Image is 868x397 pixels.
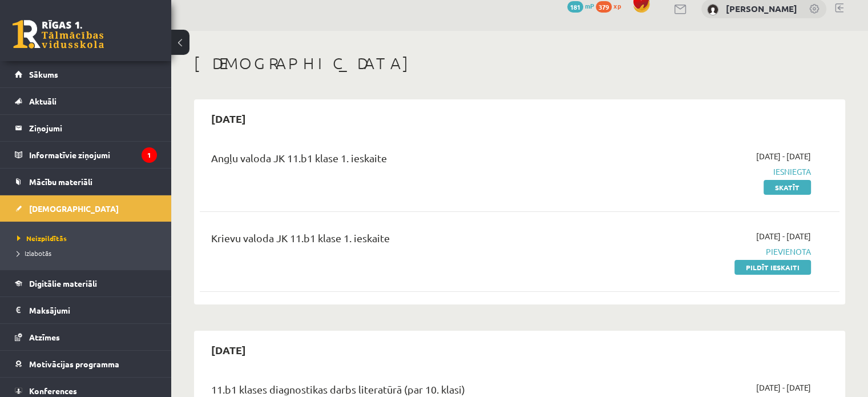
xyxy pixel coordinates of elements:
[756,230,811,242] span: [DATE] - [DATE]
[29,386,77,396] span: Konferences
[29,177,92,187] span: Mācību materiāli
[707,4,718,15] img: Marta Broka
[15,88,157,114] a: Aktuāli
[623,166,811,178] span: Iesniegta
[567,1,594,10] a: 181 mP
[142,147,157,163] i: 1
[17,234,67,243] span: Neizpildītās
[756,382,811,394] span: [DATE] - [DATE]
[17,248,160,258] a: Izlabotās
[764,180,811,195] a: Skatīt
[15,297,157,323] a: Maksājumi
[585,1,594,10] span: mP
[623,246,811,258] span: Pievienota
[194,54,845,73] h1: [DEMOGRAPHIC_DATA]
[29,69,58,79] span: Sākums
[200,105,257,132] h2: [DATE]
[567,1,583,13] span: 181
[29,297,157,323] legend: Maksājumi
[734,260,811,275] a: Pildīt ieskaiti
[29,115,157,141] legend: Ziņojumi
[15,351,157,377] a: Motivācijas programma
[17,233,160,243] a: Neizpildītās
[29,332,60,342] span: Atzīmes
[726,3,797,14] a: [PERSON_NAME]
[29,278,97,288] span: Digitālie materiāli
[15,324,157,350] a: Atzīmes
[13,20,104,49] a: Rīgas 1. Tālmācības vidusskola
[613,1,621,10] span: xp
[29,203,119,214] span: [DEMOGRAPHIC_DATA]
[15,270,157,296] a: Digitālie materiāli
[15,115,157,141] a: Ziņojumi
[15,61,157,87] a: Sākums
[15,142,157,168] a: Informatīvie ziņojumi1
[29,142,157,168] legend: Informatīvie ziņojumi
[211,150,605,171] div: Angļu valoda JK 11.b1 klase 1. ieskaite
[596,1,627,10] a: 379 xp
[15,169,157,195] a: Mācību materiāli
[211,230,605,251] div: Krievu valoda JK 11.b1 klase 1. ieskaite
[29,96,56,106] span: Aktuāli
[29,359,119,369] span: Motivācijas programma
[756,150,811,162] span: [DATE] - [DATE]
[17,248,51,258] span: Izlabotās
[15,195,157,222] a: [DEMOGRAPHIC_DATA]
[596,1,612,13] span: 379
[200,336,257,363] h2: [DATE]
